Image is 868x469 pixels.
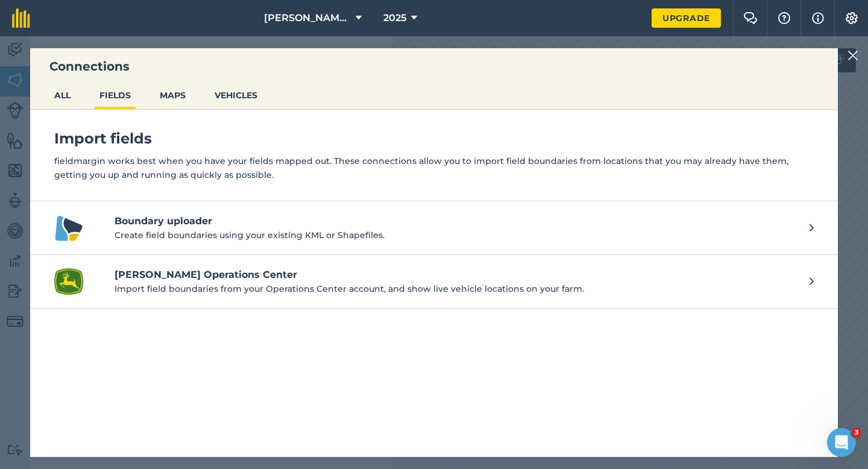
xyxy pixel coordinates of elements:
h4: Boundary uploader [115,214,797,228]
a: John Deere Operations Center logo[PERSON_NAME] Operations CenterImport field boundaries from your... [30,255,838,309]
a: Upgrade [652,8,721,28]
img: A question mark icon [777,12,791,24]
button: FIELDS [95,84,136,107]
button: VEHICLES [210,84,262,107]
img: svg+xml;base64,PHN2ZyB4bWxucz0iaHR0cDovL3d3dy53My5vcmcvMjAwMC9zdmciIHdpZHRoPSIxNyIgaGVpZ2h0PSIxNy... [812,11,824,25]
img: fieldmargin Logo [12,8,30,28]
button: ALL [49,84,75,107]
iframe: Intercom live chat [827,428,856,457]
span: 2025 [383,11,406,25]
span: 3 [852,428,861,438]
img: Two speech bubbles overlapping with the left bubble in the forefront [743,12,758,24]
p: Import field boundaries from your Operations Center account, and show live vehicle locations on y... [115,282,797,295]
img: John Deere Operations Center logo [54,267,83,296]
p: fieldmargin works best when you have your fields mapped out. These connections allow you to impor... [54,154,814,181]
img: svg+xml;base64,PHN2ZyB4bWxucz0iaHR0cDovL3d3dy53My5vcmcvMjAwMC9zdmciIHdpZHRoPSIyMiIgaGVpZ2h0PSIzMC... [848,48,858,63]
img: A cog icon [844,12,859,24]
button: MAPS [155,84,190,107]
h3: Connections [30,58,838,75]
h4: [PERSON_NAME] Operations Center [115,268,797,282]
h4: Import fields [54,129,814,148]
a: Boundary uploader logoBoundary uploaderCreate field boundaries using your existing KML or Shapefi... [30,201,838,255]
span: [PERSON_NAME] & Sons [264,11,351,25]
p: Create field boundaries using your existing KML or Shapefiles. [115,228,797,242]
img: Boundary uploader logo [54,213,83,242]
